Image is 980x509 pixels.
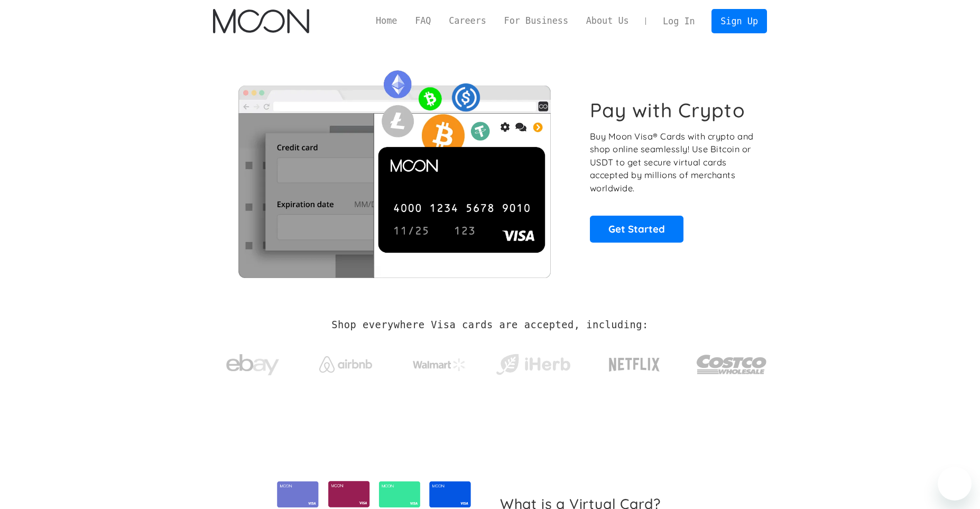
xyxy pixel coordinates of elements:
img: Netflix [608,351,661,378]
h2: Shop everywhere Visa cards are accepted, including: [331,319,648,331]
h1: Pay with Crypto [590,98,745,122]
img: ebay [226,348,279,382]
p: Buy Moon Visa® Cards with crypto and shop online seamlessly! Use Bitcoin or USDT to get secure vi... [590,130,755,195]
a: ebay [213,338,292,387]
a: Home [367,14,406,27]
a: Walmart [400,348,479,376]
a: Costco [696,334,767,390]
a: About Us [577,14,638,27]
img: Airbnb [319,356,372,373]
a: iHerb [494,340,572,384]
a: home [213,9,309,33]
a: Get Started [590,216,683,242]
img: Moon Cards let you spend your crypto anywhere Visa is accepted. [213,63,575,277]
img: iHerb [494,351,572,378]
img: Walmart [413,358,466,371]
a: Airbnb [307,346,385,378]
iframe: Button to launch messaging window [938,467,972,501]
a: Sign Up [711,9,766,33]
img: Moon Logo [213,9,309,33]
a: Netflix [587,341,682,383]
a: FAQ [406,14,440,27]
a: Log In [654,10,704,33]
a: For Business [495,14,577,27]
img: Costco [696,345,767,384]
a: Careers [440,14,495,27]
